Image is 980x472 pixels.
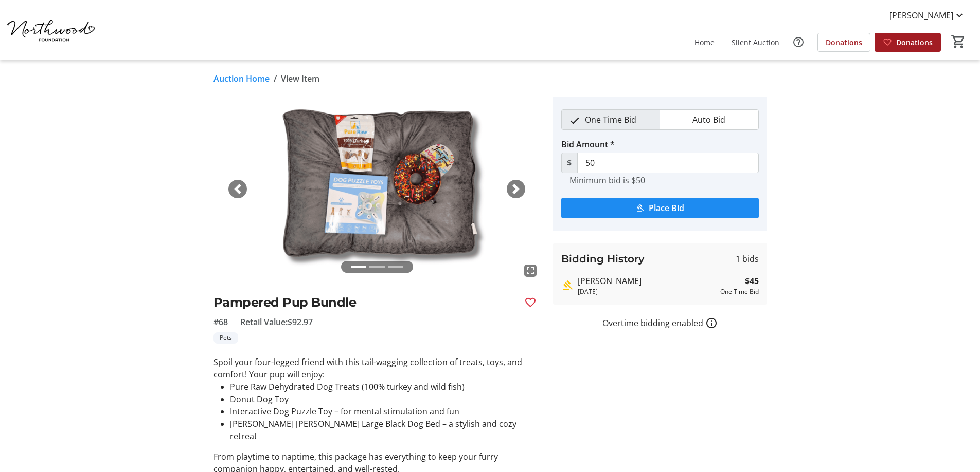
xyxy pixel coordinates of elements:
div: Overtime bidding enabled [553,317,767,329]
img: Image [213,97,541,281]
span: One Time Bid [579,110,643,129]
span: 1 bids [736,253,759,265]
a: Home [686,33,723,52]
a: Donations [817,33,870,52]
div: [DATE] [578,287,716,296]
button: Place Bid [561,198,759,218]
li: Donut Dog Toy [230,393,541,405]
label: Bid Amount * [561,138,615,150]
span: Donations [896,37,933,48]
mat-icon: fullscreen [524,265,537,277]
span: Silent Auction [732,37,779,48]
a: Auction Home [213,72,270,85]
h2: Pampered Pup Bundle [213,293,516,312]
div: One Time Bid [720,287,759,296]
strong: $45 [745,275,759,287]
span: View Item [281,72,319,85]
button: [PERSON_NAME] [881,7,974,24]
a: Silent Auction [723,33,788,52]
div: [PERSON_NAME] [578,275,716,287]
tr-hint: Minimum bid is $50 [569,175,645,185]
span: Auto Bid [686,110,732,129]
span: $ [561,153,578,173]
mat-icon: Highest bid [561,279,574,292]
span: [PERSON_NAME] [889,9,953,22]
button: Cart [949,32,968,51]
a: How overtime bidding works for silent auctions [705,317,718,329]
li: Interactive Dog Puzzle Toy – for mental stimulation and fun [230,405,541,418]
h3: Bidding History [561,251,645,267]
li: [PERSON_NAME] [PERSON_NAME] Large Black Dog Bed – a stylish and cozy retreat [230,418,541,442]
a: Donations [875,33,941,52]
button: Favourite [520,292,541,313]
li: Pure Raw Dehydrated Dog Treats (100% turkey and wild fish) [230,381,541,393]
span: / [274,72,277,85]
span: Home [694,37,715,48]
tr-label-badge: Pets [213,332,238,344]
span: Retail Value: $92.97 [240,316,313,328]
img: Northwood Foundation's Logo [6,4,98,55]
p: Spoil your four-legged friend with this tail-wagging collection of treats, toys, and comfort! You... [213,356,541,381]
span: Place Bid [649,202,684,214]
span: Donations [826,37,862,48]
span: #68 [213,316,228,328]
button: Help [788,32,809,52]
